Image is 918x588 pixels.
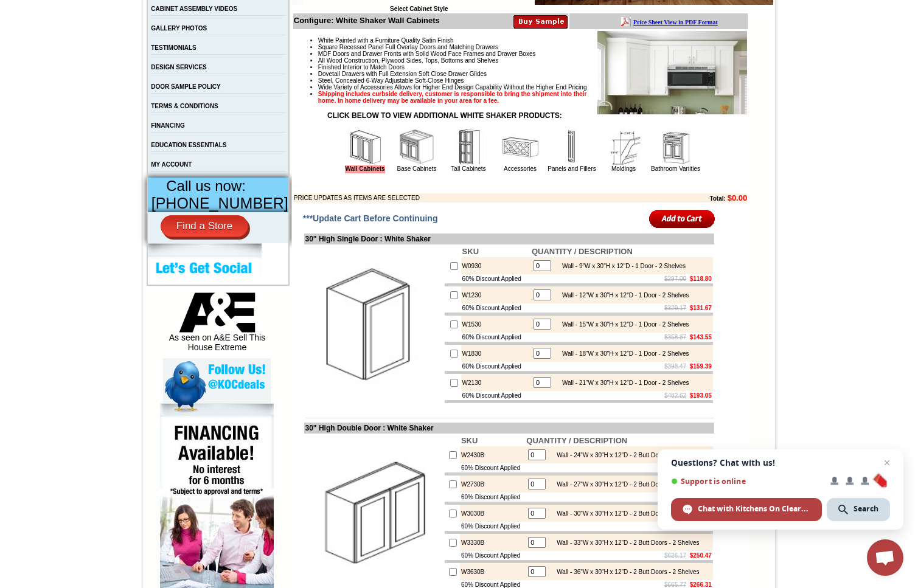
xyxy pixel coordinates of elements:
[526,436,627,445] b: QUANTITY / DESCRIPTION
[451,165,485,172] a: Tall Cabinets
[880,455,894,470] span: Close chat
[318,57,747,64] li: All Wood Construction, Plywood Sides, Tops, Bottoms and Shelves
[33,55,64,67] td: Alabaster Shaker
[64,34,66,35] img: spacer.gif
[597,31,747,114] img: Product Image
[460,446,525,463] td: W2430B
[827,498,890,521] div: Search
[556,379,689,386] div: Wall - 21"W x 30"H x 12"D - 1 Door - 2 Shelves
[66,55,103,69] td: [PERSON_NAME] Yellow Walnut
[867,539,903,576] div: Open chat
[551,539,699,546] div: Wall - 33"W x 30"H x 12"D - 2 Butt Doors - 2 Shelves
[318,77,747,84] li: Steel, Concealed 6-Way Adjustable Soft-Close Hinges
[556,292,689,299] div: Wall - 12"W x 30"H x 12"D - 1 Door - 2 Shelves
[318,91,587,104] strong: Shipping includes curbside delivery, customer is responsible to bring the shipment into their hom...
[461,286,530,303] td: W1230
[690,305,712,311] b: $131.67
[460,551,525,560] td: 60% Discount Applied
[151,142,226,148] a: EDUCATION ESSENTIALS
[318,71,747,77] li: Dovetail Drawers with Full Extension Soft Close Drawer Glides
[671,477,822,486] span: Support is online
[664,334,686,341] s: $358.87
[461,274,530,283] td: 60% Discount Applied
[532,247,633,256] b: QUANTITY / DESCRIPTION
[461,257,530,274] td: W0930
[176,55,207,69] td: Beachwood Oak Shaker
[461,436,478,445] b: SKU
[105,55,142,69] td: [PERSON_NAME] White Shaker
[690,552,712,559] b: $250.47
[14,5,99,12] b: Price Sheet View in PDF Format
[294,193,643,202] td: PRICE UPDATES AS ITEMS ARE SELECTED
[551,569,699,575] div: Wall - 36"W x 30"H x 12"D - 2 Butt Doors - 2 Shelves
[161,215,249,237] a: Find a Store
[460,534,525,551] td: W3330B
[209,55,240,67] td: Bellmonte Maple
[143,55,174,67] td: Baycreek Gray
[690,334,712,341] b: $143.55
[728,193,748,202] b: $0.00
[305,445,442,582] img: 30'' High Double Door
[151,25,207,32] a: GALLERY PHOTOS
[294,16,440,25] b: Configure: White Shaker Wall Cabinets
[151,195,288,212] span: [PHONE_NUMBER]
[345,165,384,173] a: Wall Cabinets
[103,34,105,35] img: spacer.gif
[461,374,530,391] td: W2130
[460,522,525,531] td: 60% Discount Applied
[461,316,530,333] td: W1530
[664,392,686,399] s: $482.62
[318,44,747,50] li: Square Recessed Panel Full Overlay Doors and Matching Drawers
[151,83,220,90] a: DOOR SAMPLE POLICY
[690,363,712,370] b: $159.39
[664,552,686,559] s: $626.17
[460,493,525,502] td: 60% Discount Applied
[303,213,438,223] span: ***Update Cart Before Continuing
[556,263,686,269] div: Wall - 9"W x 30"H x 12"D - 1 Door - 2 Shelves
[556,321,689,328] div: Wall - 15"W x 30"H x 12"D - 1 Door - 2 Shelves
[690,581,712,588] b: $266.31
[2,3,12,13] img: pdf.png
[556,350,689,357] div: Wall - 18"W x 30"H x 12"D - 1 Door - 2 Shelves
[14,2,99,12] a: Price Sheet View in PDF Format
[347,129,383,165] img: Wall Cabinets
[551,452,699,458] div: Wall - 24"W x 30"H x 12"D - 2 Butt Doors - 2 Shelves
[551,481,699,488] div: Wall - 27"W x 30"H x 12"D - 2 Butt Doors - 2 Shelves
[151,5,237,12] a: CABINET ASSEMBLY VIDEOS
[390,5,448,12] b: Select Cabinet Style
[163,292,271,358] div: As seen on A&E Sell This House Extreme
[151,64,207,71] a: DESIGN SERVICES
[461,333,530,342] td: 60% Discount Applied
[318,64,747,71] li: Finished Interior to Match Doors
[664,581,686,588] s: $665.77
[690,392,712,399] b: $193.05
[450,129,487,165] img: Tall Cabinets
[397,165,436,172] a: Base Cabinets
[31,34,33,35] img: spacer.gif
[398,129,435,165] img: Base Cabinets
[649,209,715,229] input: Add to Cart
[502,129,538,165] img: Accessories
[709,195,725,202] b: Total:
[151,161,192,168] a: MY ACCOUNT
[698,503,810,514] span: Chat with Kitchens On Clearance
[304,233,714,244] td: 30" High Single Door : White Shaker
[318,37,747,44] li: White Painted with a Furniture Quality Satin Finish
[461,303,530,313] td: 60% Discount Applied
[460,463,525,472] td: 60% Discount Applied
[605,129,642,165] img: Moldings
[671,458,890,468] span: Questions? Chat with us!
[461,362,530,371] td: 60% Discount Applied
[690,275,712,282] b: $118.80
[151,44,196,51] a: TESTIMONIALS
[460,476,525,493] td: W2730B
[151,122,185,129] a: FINANCING
[664,275,686,282] s: $297.00
[671,498,822,521] div: Chat with Kitchens On Clearance
[305,256,442,393] img: 30'' High Single Door
[207,34,209,35] img: spacer.gif
[611,165,636,172] a: Moldings
[461,345,530,362] td: W1830
[460,563,525,580] td: W3630B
